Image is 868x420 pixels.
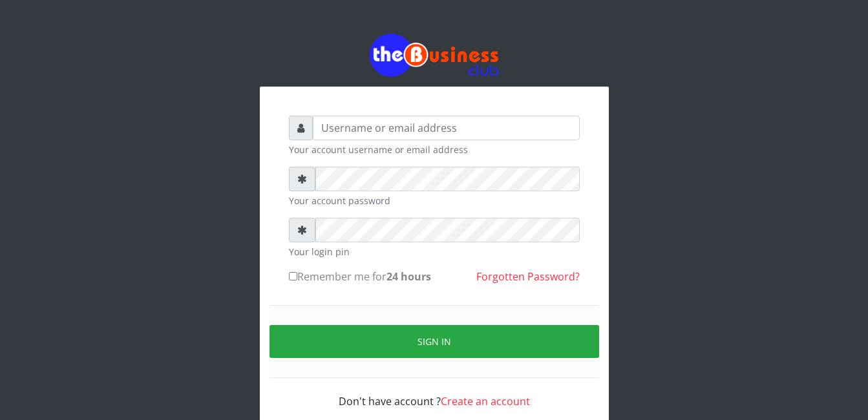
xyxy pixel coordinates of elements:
[289,269,431,284] label: Remember me for
[289,245,580,258] small: Your login pin
[289,194,580,207] small: Your account password
[270,325,599,358] button: Sign in
[289,378,580,409] div: Don't have account ?
[289,143,580,156] small: Your account username or email address
[313,116,580,140] input: Username or email address
[441,394,530,408] a: Create an account
[476,269,580,284] a: Forgotten Password?
[289,272,297,280] input: Remember me for24 hours
[386,269,431,284] b: 24 hours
